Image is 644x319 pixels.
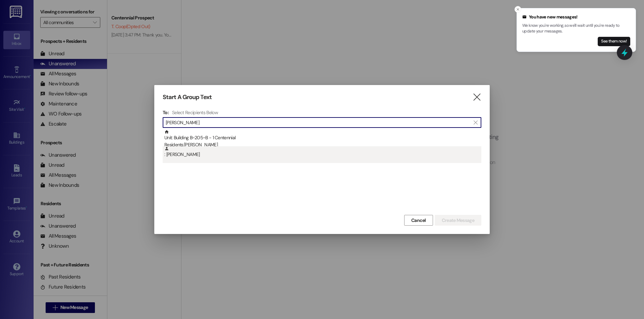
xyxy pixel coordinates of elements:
[163,109,169,115] h3: To:
[163,93,212,101] h3: Start A Group Text
[474,120,477,125] i: 
[172,109,218,115] h4: Select Recipients Below
[411,217,426,224] span: Cancel
[164,146,481,158] div: : [PERSON_NAME]
[598,37,630,46] button: See them now!
[515,6,521,13] button: Close toast
[435,215,481,226] button: Create Message
[522,14,630,20] div: You have new messages!
[470,117,481,128] button: Clear text
[522,23,630,34] p: We know you're working, so we'll wait until you're ready to update your messages.
[164,130,481,149] div: Unit: Building B~205~B - 1 Centennial
[163,130,481,146] div: Unit: Building B~205~B - 1 CentennialResidents:[PERSON_NAME]
[164,141,481,148] div: Residents: [PERSON_NAME]
[163,146,481,163] div: : [PERSON_NAME]
[404,215,433,226] button: Cancel
[166,118,470,127] input: Search for any contact or apartment
[472,94,481,101] i: 
[442,217,474,224] span: Create Message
